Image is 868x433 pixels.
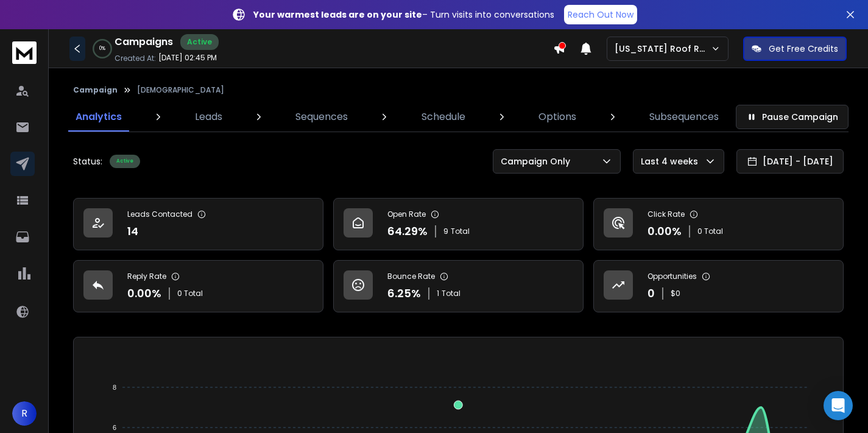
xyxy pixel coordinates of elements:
[531,102,584,132] a: Options
[288,102,355,132] a: Sequences
[414,102,473,132] a: Schedule
[769,43,838,55] p: Get Free Credits
[127,209,192,219] p: Leads Contacted
[12,41,37,64] img: logo
[593,198,844,250] a: Click Rate0.00%0 Total
[443,227,448,236] span: 9
[333,260,584,312] a: Bounce Rate6.25%1Total
[158,53,217,63] p: [DATE] 02:45 PM
[195,110,222,124] p: Leads
[188,102,230,132] a: Leads
[647,209,685,219] p: Click Rate
[615,43,711,55] p: [US_STATE] Roof Renewal
[68,102,129,132] a: Analytics
[387,272,435,281] p: Bounce Rate
[824,391,853,420] div: Open Intercom Messenger
[451,227,470,236] span: Total
[73,155,102,167] p: Status:
[437,289,439,298] span: 1
[253,9,554,21] p: – Turn visits into conversations
[113,424,116,431] tspan: 6
[113,384,116,391] tspan: 8
[115,35,173,49] h1: Campaigns
[127,285,161,302] p: 0.00 %
[647,272,697,281] p: Opportunities
[177,289,203,298] p: 0 Total
[333,198,584,250] a: Open Rate64.29%9Total
[647,223,682,240] p: 0.00 %
[501,155,575,167] p: Campaign Only
[253,9,422,21] strong: Your warmest leads are on your site
[110,155,140,168] div: Active
[180,34,219,50] div: Active
[127,223,138,240] p: 14
[137,85,224,95] p: [DEMOGRAPHIC_DATA]
[538,110,576,124] p: Options
[564,5,637,24] a: Reach Out Now
[697,227,723,236] p: 0 Total
[115,54,156,63] p: Created At:
[387,223,428,240] p: 64.29 %
[642,102,726,132] a: Subsequences
[568,9,633,21] p: Reach Out Now
[73,198,323,250] a: Leads Contacted14
[593,260,844,312] a: Opportunities0$0
[76,110,122,124] p: Analytics
[73,260,323,312] a: Reply Rate0.00%0 Total
[442,289,460,298] span: Total
[127,272,166,281] p: Reply Rate
[73,85,118,95] button: Campaign
[99,45,105,52] p: 0 %
[736,149,844,174] button: [DATE] - [DATE]
[295,110,348,124] p: Sequences
[641,155,703,167] p: Last 4 weeks
[12,401,37,426] button: R
[387,285,421,302] p: 6.25 %
[649,110,719,124] p: Subsequences
[671,289,680,298] p: $ 0
[387,209,426,219] p: Open Rate
[736,105,849,129] button: Pause Campaign
[647,285,655,302] p: 0
[422,110,465,124] p: Schedule
[743,37,847,61] button: Get Free Credits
